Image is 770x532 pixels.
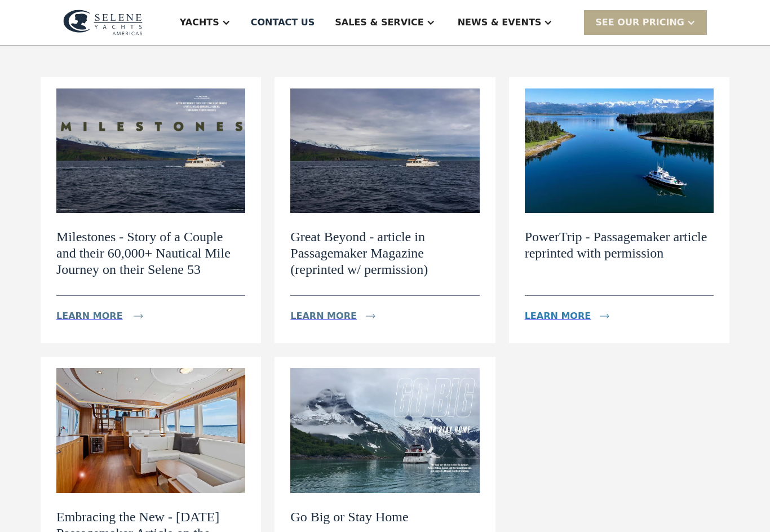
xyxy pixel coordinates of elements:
[525,305,623,327] a: Learn moreicon
[56,309,123,323] div: Learn more
[56,305,155,327] a: Learn moreicon
[335,16,423,29] div: Sales & Service
[366,314,375,318] img: icon
[180,16,219,29] div: Yachts
[290,309,357,323] div: Learn more
[63,10,143,36] img: logo
[584,10,707,34] div: SEE Our Pricing
[290,229,479,277] h2: Great Beyond - article in Passagemaker Magazine (reprinted w/ permission)
[595,16,684,29] div: SEE Our Pricing
[56,229,245,277] h2: Milestones - Story of a Couple and their 60,000+ Nautical Mile Journey on their Selene 53
[290,509,408,525] h2: Go Big or Stay Home
[525,229,714,261] h2: PowerTrip - Passagemaker article reprinted with permission
[600,314,609,318] img: icon
[134,314,143,318] img: icon
[290,305,389,327] a: Learn moreicon
[458,16,542,29] div: News & EVENTS
[525,309,591,323] div: Learn more
[251,16,315,29] div: Contact US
